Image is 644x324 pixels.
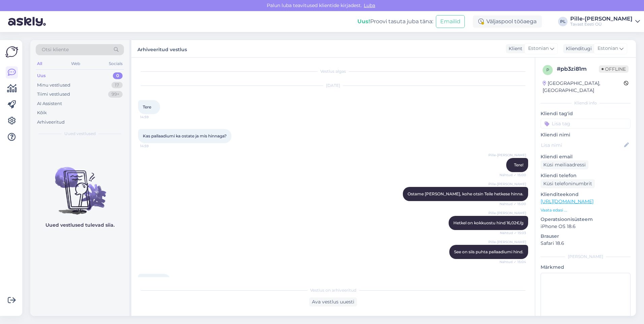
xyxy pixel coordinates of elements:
span: Nähtud ✓ 15:03 [500,230,526,235]
img: Askly Logo [5,45,18,58]
span: Tere! [514,162,523,167]
label: Arhiveeritud vestlus [137,44,187,53]
div: Küsi meiliaadressi [541,160,588,169]
p: Uued vestlused tulevad siia. [45,222,115,229]
p: Kliendi telefon [541,172,631,179]
div: 0 [113,72,123,79]
input: Lisa tag [541,119,631,129]
p: Operatsioonisüsteem [541,216,631,223]
span: Ostame [PERSON_NAME], kohe otsin Teile hetkese hinna. [408,191,523,196]
div: Ava vestlus uuesti [309,297,357,306]
div: Väljaspool tööaega [473,15,542,28]
div: 99+ [108,91,123,98]
p: Kliendi email [541,153,631,160]
span: See on siis puhta pallaadiumi hind. [454,249,523,254]
span: Estonian [528,45,549,52]
a: [URL][DOMAIN_NAME] [541,198,593,204]
p: Vaata edasi ... [541,207,631,213]
div: Kliendi info [541,100,631,106]
span: Pille-[PERSON_NAME] [488,182,526,187]
span: 14:59 [140,115,165,120]
div: Socials [107,59,124,68]
div: Klient [506,45,522,52]
p: Brauser [541,233,631,240]
div: Klienditugi [563,45,592,52]
div: All [36,59,43,68]
span: Otsi kliente [42,46,69,53]
div: Küsi telefoninumbrit [541,179,595,188]
span: Pille-[PERSON_NAME] [488,153,526,158]
img: No chats [30,155,129,216]
span: p [546,67,549,72]
div: # pb3zi81m [557,65,599,73]
div: AI Assistent [37,100,62,107]
span: Tere [143,104,151,109]
span: Estonian [598,45,618,52]
div: Tiimi vestlused [37,91,70,98]
span: Hetkel on kokkuostu hind 16,02€/g [453,220,523,225]
p: Märkmed [541,264,631,271]
div: Minu vestlused [37,82,70,89]
div: Web [70,59,82,68]
p: Kliendi tag'id [541,110,631,117]
div: [PERSON_NAME] [541,254,631,260]
span: Nähtud ✓ 15:04 [500,259,526,264]
span: 14:59 [140,143,165,149]
span: Pille-[PERSON_NAME] [488,239,526,245]
input: Lisa nimi [541,141,623,149]
p: Safari 18.6 [541,240,631,247]
p: Kliendi nimi [541,131,631,138]
span: Nähtud ✓ 15:00 [500,172,526,177]
div: Vestlus algas [138,68,528,74]
span: Nähtud ✓ 15:00 [500,201,526,206]
div: Uus [37,72,46,79]
a: Pille-[PERSON_NAME]Tavast Eesti OÜ [570,16,640,27]
div: Kõik [37,109,47,116]
div: Pille-[PERSON_NAME] [570,16,633,22]
span: Uued vestlused [64,131,96,137]
p: iPhone OS 18.6 [541,223,631,230]
span: Pille-[PERSON_NAME] [488,210,526,216]
div: 17 [111,82,123,89]
button: Emailid [436,15,465,28]
div: Proovi tasuta juba täna: [357,18,433,26]
span: Vestlus on arhiveeritud [310,287,356,293]
b: Uus! [357,18,370,25]
div: Tavast Eesti OÜ [570,22,633,27]
span: Kas pallaadiumi ka ostate ja mis hinnaga? [143,133,227,138]
div: PL [558,17,568,26]
p: Klienditeekond [541,191,631,198]
div: Arhiveeritud [37,119,65,126]
span: Luba [362,2,377,8]
div: [GEOGRAPHIC_DATA], [GEOGRAPHIC_DATA] [543,80,624,94]
span: Offline [599,65,629,73]
div: [DATE] [138,83,528,89]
